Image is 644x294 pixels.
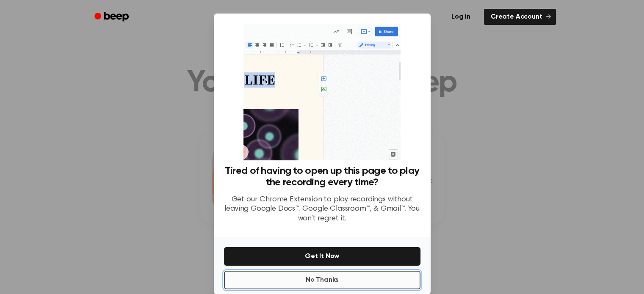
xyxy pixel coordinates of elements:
[224,247,420,266] button: Get It Now
[243,24,401,160] img: Beep extension in action
[443,7,479,27] a: Log in
[224,271,420,289] button: No Thanks
[224,165,420,188] h3: Tired of having to open up this page to play the recording every time?
[88,9,136,25] a: Beep
[224,195,420,224] p: Get our Chrome Extension to play recordings without leaving Google Docs™, Google Classroom™, & Gm...
[484,9,556,25] a: Create Account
